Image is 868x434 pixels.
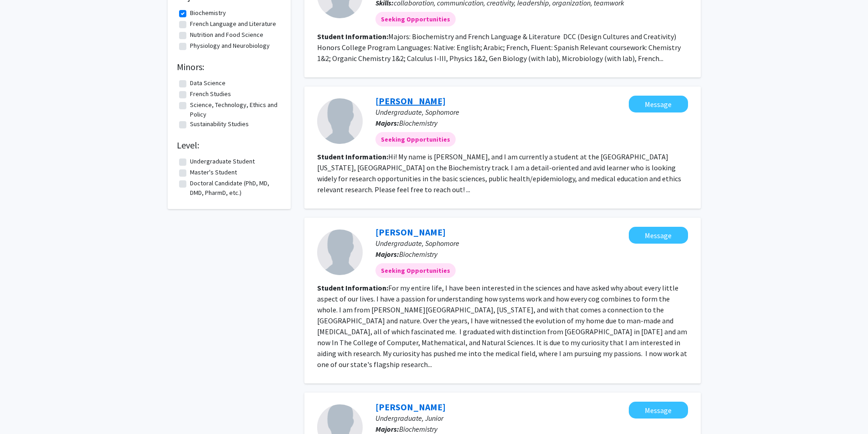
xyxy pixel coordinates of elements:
[190,119,249,129] label: Sustainability Studies
[317,32,388,41] b: Student Information:
[190,157,255,166] label: Undergraduate Student
[629,402,688,419] button: Message Lucas Mercado
[7,393,39,427] iframe: Chat
[317,152,388,161] b: Student Information:
[375,414,443,423] span: Undergraduate, Junior
[190,41,270,51] label: Physiology and Neurobiology
[177,61,282,72] h2: Minors:
[375,12,456,26] mat-chip: Seeking Opportunities
[375,263,456,278] mat-chip: Seeking Opportunities
[375,239,459,248] span: Undergraduate, Sophomore
[399,118,437,128] span: Biochemistry
[177,140,282,151] h2: Level:
[375,118,399,128] b: Majors:
[317,32,681,63] fg-read-more: Majors: Biochemistry and French Language & Literature DCC (Design Cultures and Creativity) Honors...
[190,30,263,40] label: Nutrition and Food Science
[190,19,276,29] label: French Language and Literature
[190,179,279,198] label: Doctoral Candidate (PhD, MD, DMD, PharmD, etc.)
[375,107,459,117] span: Undergraduate, Sophomore
[399,250,437,259] span: Biochemistry
[190,78,226,88] label: Data Science
[190,8,226,18] label: Biochemistry
[317,283,687,369] fg-read-more: For my entire life, I have been interested in the sciences and have asked why about every little ...
[190,89,231,99] label: French Studies
[375,132,456,147] mat-chip: Seeking Opportunities
[399,424,437,434] span: Biochemistry
[317,152,681,194] fg-read-more: Hi! My name is [PERSON_NAME], and I am currently a student at the [GEOGRAPHIC_DATA][US_STATE], [G...
[190,100,279,119] label: Science, Technology, Ethics and Policy
[375,95,446,107] a: [PERSON_NAME]
[375,250,399,259] b: Majors:
[375,424,399,434] b: Majors:
[375,401,446,413] a: [PERSON_NAME]
[190,168,237,177] label: Master's Student
[629,227,688,244] button: Message Ian Dabrowka
[375,226,446,238] a: [PERSON_NAME]
[629,96,688,112] button: Message Krisha Pandya
[317,283,388,292] b: Student Information:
